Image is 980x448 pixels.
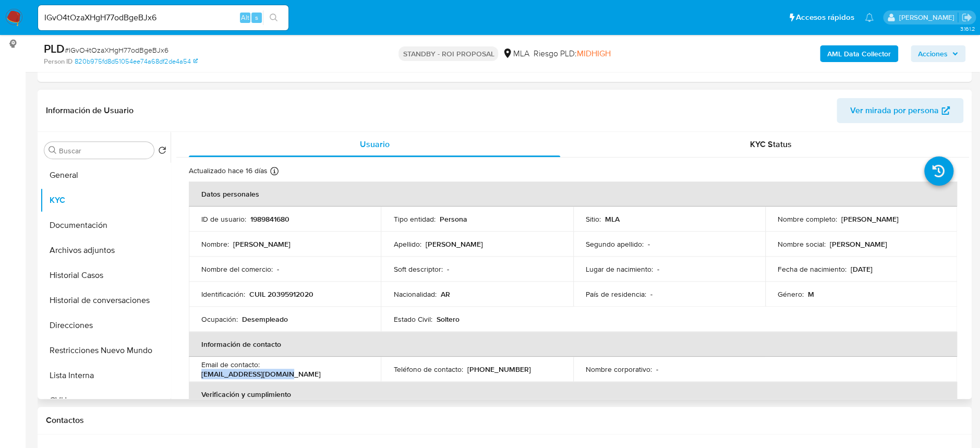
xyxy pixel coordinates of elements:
button: Archivos adjuntos [40,238,171,263]
button: search-icon [263,10,284,25]
button: Ver mirada por persona [837,98,963,123]
p: Nombre corporativo : [586,365,652,374]
h1: Contactos [46,415,963,426]
p: Apellido : [393,239,421,249]
button: Direcciones [40,313,171,338]
p: AR [440,289,450,299]
p: Nombre completo : [778,214,837,224]
b: Person ID [44,57,72,66]
p: M [808,289,814,299]
p: - [656,365,658,374]
p: Nombre : [201,239,229,249]
p: Estado Civil : [393,314,432,324]
p: Sitio : [586,214,601,224]
p: - [650,289,652,299]
button: Restricciones Nuevo Mundo [40,338,171,363]
button: Historial de conversaciones [40,288,171,313]
button: Acciones [911,45,965,62]
p: [PERSON_NAME] [841,214,899,224]
p: País de residencia : [586,289,646,299]
p: - [657,264,659,274]
p: Soft descriptor : [393,264,442,274]
p: [PHONE_NUMBER] [467,365,530,374]
button: Volver al orden por defecto [158,146,166,158]
p: CUIL 20395912020 [249,289,313,299]
p: Teléfono de contacto : [393,365,463,374]
p: Ocupación : [201,314,238,324]
span: Riesgo PLD: [533,48,610,59]
th: Verificación y cumplimiento [189,382,957,407]
b: AML Data Collector [827,45,891,62]
p: [PERSON_NAME] [830,239,887,249]
span: Ver mirada por persona [850,98,939,123]
button: Lista Interna [40,363,171,388]
button: AML Data Collector [820,45,898,62]
button: Documentación [40,213,171,238]
p: - [446,264,449,274]
a: 820b975fd8d51054ee74a68df2de4a54 [75,57,198,66]
span: s [255,13,258,22]
p: Desempleado [242,314,288,324]
p: [EMAIL_ADDRESS][DOMAIN_NAME] [201,369,321,379]
input: Buscar [59,146,150,155]
button: Historial Casos [40,263,171,288]
p: Nombre social : [778,239,826,249]
p: [DATE] [851,264,873,274]
th: Datos personales [189,181,957,207]
button: KYC [40,188,171,213]
span: KYC Status [750,138,792,150]
p: Segundo apellido : [586,239,644,249]
a: Salir [961,12,972,23]
p: Identificación : [201,289,245,299]
h1: Información de Usuario [46,105,134,116]
p: Fecha de nacimiento : [778,264,846,274]
p: [PERSON_NAME] [425,239,482,249]
p: Soltero [436,314,459,324]
input: Buscar usuario o caso... [38,11,288,25]
span: 3.161.2 [960,25,975,33]
span: # IGvO4tOzaXHgH77odBgeBJx6 [65,45,168,55]
p: Lugar de nacimiento : [586,264,653,274]
span: Acciones [918,45,948,62]
p: Tipo entidad : [393,214,435,224]
p: [PERSON_NAME] [233,239,291,249]
p: 1989841680 [250,214,289,224]
p: - [277,264,279,274]
span: Usuario [359,138,389,150]
p: MLA [605,214,620,224]
span: MIDHIGH [576,47,610,59]
p: Persona [439,214,467,224]
button: Buscar [49,146,57,154]
a: Notificaciones [865,13,874,22]
p: Email de contacto : [201,360,260,369]
th: Información de contacto [189,332,957,357]
p: Actualizado hace 16 días [189,166,268,176]
p: cecilia.zacarias@mercadolibre.com [899,13,958,22]
button: General [40,163,171,188]
p: STANDBY - ROI PROPOSAL [398,46,498,61]
button: CVU [40,388,171,413]
p: Nombre del comercio : [201,264,273,274]
p: Género : [778,289,804,299]
p: Nacionalidad : [393,289,436,299]
b: PLD [44,40,65,57]
p: ID de usuario : [201,214,246,224]
div: MLA [502,48,529,59]
span: Accesos rápidos [796,12,854,23]
span: Alt [241,13,249,22]
p: - [648,239,650,249]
